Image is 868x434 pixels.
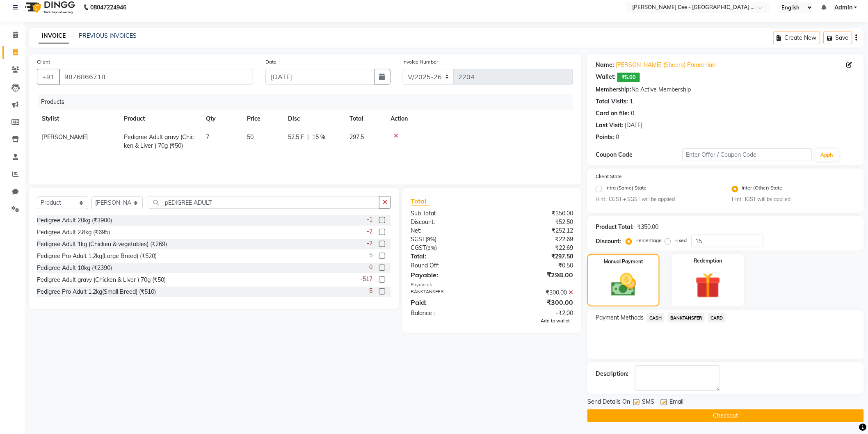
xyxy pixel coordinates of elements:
div: Payments [411,281,573,288]
label: Redemption [694,257,722,265]
div: Last Visit: [596,121,623,130]
div: ₹22.69 [492,235,579,244]
div: No Active Membership [596,85,856,94]
div: [DATE] [625,121,642,130]
span: 9% [427,236,435,242]
div: ₹350.00 [637,223,658,231]
div: ₹298.00 [492,270,579,280]
a: PREVIOUS INVOICES [79,32,137,39]
div: Pedigree Adult gravy (Chicken & Liver ) 70g (₹50) [37,276,166,284]
label: Client [37,58,50,66]
div: Payable: [404,270,492,280]
button: Create New [773,32,820,44]
span: SMS [642,397,654,408]
input: Search by Name/Mobile/Email/Code [59,69,253,85]
div: Pedigree Adult 1kg (Chicken & vegetables) (₹269) [37,240,167,249]
div: Sub Total: [404,209,492,218]
div: Products [38,94,579,110]
div: Membership: [596,85,631,94]
div: ₹300.00 [492,297,579,307]
span: -2 [367,239,372,248]
div: Pedigree Adult 2.8kg (₹695) [37,228,110,237]
span: Send Details On [587,397,630,408]
div: Coupon Code [596,151,682,159]
a: INVOICE [39,29,69,43]
img: _cash.svg [603,270,644,299]
div: ₹252.12 [492,226,579,235]
span: Payment Methods [596,313,644,322]
div: Pedigree Pro Adult 1.2kg(Small Breed) (₹510) [37,288,156,296]
label: Date [265,58,276,66]
div: ₹0.50 [492,261,579,270]
div: Name: [596,61,614,69]
div: Wallet: [596,73,616,82]
div: Pedigree Pro Adult 1.2kg(Large Breed) (₹520) [37,252,157,260]
span: 7 [206,133,209,141]
span: 9% [427,244,435,251]
th: Product [119,110,201,128]
span: 15 % [312,133,325,142]
th: Price [242,110,283,128]
div: Balance : [404,309,492,318]
label: Invoice Number [403,58,439,66]
div: Points: [596,133,614,142]
div: Round Off: [404,261,492,270]
label: Fixed [674,237,687,244]
small: Hint : IGST will be applied [732,196,856,203]
span: ₹5.00 [617,73,640,82]
span: -5 [367,287,372,295]
div: Discount: [404,218,492,226]
div: Card on file: [596,109,629,118]
img: _gift.svg [687,270,729,302]
button: Save [824,32,852,44]
div: ₹52.50 [492,218,579,226]
span: CGST [411,244,426,251]
span: 0 [369,263,372,272]
div: Pedigree Adult 10kg (₹2390) [37,264,112,272]
span: -2 [367,227,372,236]
div: ₹297.50 [492,252,579,261]
div: ( ) [404,244,492,252]
button: Apply [815,149,839,161]
span: 5 [369,251,372,260]
span: SGST [411,235,425,243]
div: 0 [631,109,634,118]
span: -1 [367,215,372,224]
input: Search or Scan [149,196,379,209]
div: Paid: [404,297,492,307]
div: Net: [404,226,492,235]
th: Total [345,110,386,128]
th: Action [386,110,573,128]
span: CASH [647,313,665,322]
span: 297.5 [349,133,364,141]
span: -517 [360,275,372,283]
label: Manual Payment [604,258,643,265]
div: 0 [616,133,619,142]
div: 1 [630,97,633,106]
div: Product Total: [596,223,634,231]
th: Stylist [37,110,119,128]
div: ( ) [404,235,492,244]
button: +91 [37,69,60,85]
button: Checkout [587,409,864,422]
label: Percentage [635,237,662,244]
small: Hint : CGST + SGST will be applied [596,196,720,203]
a: [PERSON_NAME] (Sheero) Pomrenian [616,61,715,69]
span: Total [411,197,429,206]
span: Add to wallet [541,318,570,324]
div: ₹300.00 [492,288,579,297]
label: Intra (Same) State [605,184,646,194]
div: Pedigree Adult 20kg (₹3900) [37,216,112,225]
th: Qty [201,110,242,128]
label: Client State [596,173,622,180]
div: Description: [596,370,628,378]
div: Total Visits: [596,97,628,106]
span: [PERSON_NAME] [42,133,88,141]
span: 52.5 F [288,133,304,142]
div: -₹2.00 [492,309,579,318]
span: 50 [247,133,254,141]
span: BANKTANSFER [668,313,705,322]
th: Disc [283,110,345,128]
div: BANKTANSFER [404,288,492,297]
span: CARD [708,313,726,322]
